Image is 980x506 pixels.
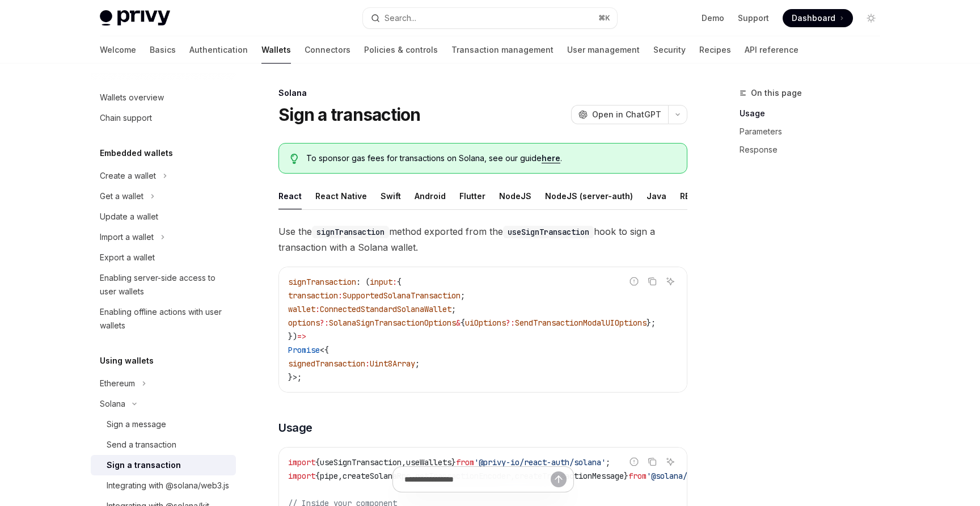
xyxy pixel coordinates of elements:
[278,87,687,99] div: Solana
[385,11,416,25] div: Search...
[315,457,320,467] span: {
[392,277,397,287] span: :
[415,183,446,209] button: Android
[288,372,302,382] span: }>;
[91,373,236,394] button: Ethereum
[592,109,661,120] span: Open in ChatGPT
[91,394,236,414] button: Solana
[451,36,554,64] a: Transaction management
[740,104,889,123] a: Usage
[627,454,641,469] button: Report incorrect code
[370,277,392,287] span: input
[542,153,560,163] a: here
[647,183,666,209] button: Java
[363,8,617,28] button: Search...⌘K
[320,457,402,467] span: useSignTransaction
[91,414,236,435] a: Sign a message
[100,251,155,264] div: Export a wallet
[451,457,456,467] span: }
[107,458,181,472] div: Sign a transaction
[456,457,474,467] span: from
[404,467,551,492] input: Ask a question...
[100,305,229,332] div: Enabling offline actions with user wallets
[663,274,678,289] button: Ask AI
[320,345,329,355] span: <{
[288,457,315,467] span: import
[338,290,343,301] span: :
[551,471,567,487] button: Send message
[627,274,641,289] button: Report incorrect code
[356,277,370,287] span: : (
[306,153,675,164] span: To sponsor gas fees for transactions on Solana, see our guide .
[100,169,156,183] div: Create a wallet
[545,183,633,209] button: NodeJS (server-auth)
[100,91,164,104] div: Wallets overview
[278,183,302,209] button: React
[465,318,506,328] span: uiOptions
[91,206,236,227] a: Update a wallet
[515,318,647,328] span: SendTransactionModalUIOptions
[100,377,135,390] div: Ethereum
[278,104,421,125] h1: Sign a transaction
[100,397,125,411] div: Solana
[288,331,297,341] span: })
[91,166,236,186] button: Create a wallet
[406,457,451,467] span: useWallets
[150,36,176,64] a: Basics
[702,12,724,24] a: Demo
[506,318,515,328] span: ?:
[107,418,166,431] div: Sign a message
[343,290,461,301] span: SupportedSolanaTransaction
[315,304,320,314] span: :
[261,36,291,64] a: Wallets
[100,189,143,203] div: Get a wallet
[288,345,320,355] span: Promise
[459,183,485,209] button: Flutter
[745,36,799,64] a: API reference
[647,318,656,328] span: };
[91,455,236,475] a: Sign a transaction
[740,141,889,159] a: Response
[278,224,687,255] span: Use the method exported from the hook to sign a transaction with a Solana wallet.
[288,359,365,369] span: signedTransaction
[278,420,312,436] span: Usage
[499,183,531,209] button: NodeJS
[653,36,686,64] a: Security
[645,454,660,469] button: Copy the contents from the code block
[91,435,236,455] a: Send a transaction
[100,36,136,64] a: Welcome
[312,226,389,238] code: signTransaction
[365,359,370,369] span: :
[100,230,154,244] div: Import a wallet
[297,331,306,341] span: =>
[606,457,610,467] span: ;
[862,9,880,27] button: Toggle dark mode
[329,318,456,328] span: SolanaSignTransactionOptions
[571,105,668,124] button: Open in ChatGPT
[288,304,315,314] span: wallet
[315,183,367,209] button: React Native
[91,87,236,108] a: Wallets overview
[91,268,236,302] a: Enabling server-side access to user wallets
[503,226,594,238] code: useSignTransaction
[751,86,802,100] span: On this page
[792,12,835,24] span: Dashboard
[364,36,438,64] a: Policies & controls
[189,36,248,64] a: Authentication
[370,359,415,369] span: Uint8Array
[100,354,154,368] h5: Using wallets
[320,318,329,328] span: ?:
[91,302,236,336] a: Enabling offline actions with user wallets
[567,36,640,64] a: User management
[91,247,236,268] a: Export a wallet
[738,12,769,24] a: Support
[91,186,236,206] button: Get a wallet
[397,277,402,287] span: {
[451,304,456,314] span: ;
[288,277,356,287] span: signTransaction
[288,318,320,328] span: options
[107,438,176,452] div: Send a transaction
[402,457,406,467] span: ,
[461,318,465,328] span: {
[305,36,350,64] a: Connectors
